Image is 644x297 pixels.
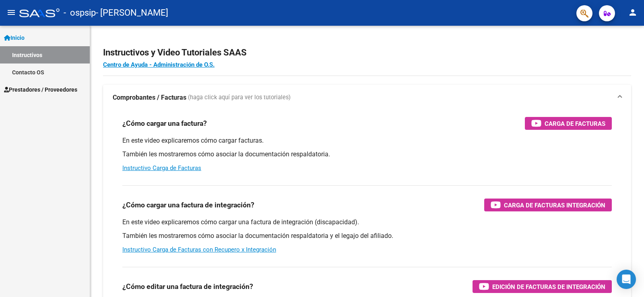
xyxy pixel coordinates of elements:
[617,270,636,289] div: Open Intercom Messenger
[122,281,253,292] h3: ¿Cómo editar una factura de integración?
[122,118,207,129] h3: ¿Cómo cargar una factura?
[122,164,201,172] a: Instructivo Carga de Facturas
[545,119,605,129] span: Carga de Facturas
[122,231,612,240] p: También les mostraremos cómo asociar la documentación respaldatoria y el legajo del afiliado.
[122,136,612,145] p: En este video explicaremos cómo cargar facturas.
[6,8,16,17] mat-icon: menu
[628,8,638,17] mat-icon: person
[504,200,605,210] span: Carga de Facturas Integración
[473,280,612,293] button: Edición de Facturas de integración
[122,218,612,227] p: En este video explicaremos cómo cargar una factura de integración (discapacidad).
[96,4,168,22] span: - [PERSON_NAME]
[122,199,254,211] h3: ¿Cómo cargar una factura de integración?
[4,33,25,42] span: Inicio
[492,282,605,292] span: Edición de Facturas de integración
[103,45,631,60] h2: Instructivos y Video Tutoriales SAAS
[122,246,276,253] a: Instructivo Carga de Facturas con Recupero x Integración
[64,4,96,22] span: - ospsip
[484,199,612,211] button: Carga de Facturas Integración
[103,61,215,68] a: Centro de Ayuda - Administración de O.S.
[188,93,291,102] span: (haga click aquí para ver los tutoriales)
[525,117,612,130] button: Carga de Facturas
[103,85,631,111] mat-expansion-panel-header: Comprobantes / Facturas (haga click aquí para ver los tutoriales)
[4,85,77,94] span: Prestadores / Proveedores
[113,93,186,102] strong: Comprobantes / Facturas
[122,150,612,159] p: También les mostraremos cómo asociar la documentación respaldatoria.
